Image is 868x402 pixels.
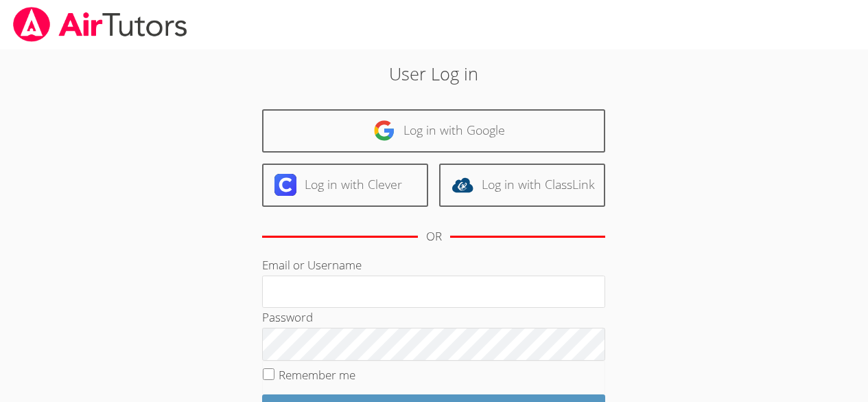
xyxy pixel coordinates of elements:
[451,174,473,196] img: classlink-logo-d6bb404cc1216ec64c9a2012d9dc4662098be43eaf13dc465df04b49fa7ab582.svg
[439,164,605,207] a: Log in with ClassLink
[12,7,189,42] img: airtutors_banner-c4298cdbf04f3fff15de1276eac7730deb9818008684d7c2e4769d2f7ddbe033.png
[279,367,355,383] label: Remember me
[426,227,442,247] div: OR
[274,174,296,196] img: clever-logo-6eab21bc6e7a338710f1a6ff85c0baf02591cd810cc4098c63d3a4b26e2feb20.svg
[200,60,668,87] h2: User Log in
[262,164,428,207] a: Log in with Clever
[373,120,395,142] img: google-logo-50288ca7cdecda66e5e0955fdab243c47b7ad437acaf1139b6f446037453330a.svg
[262,257,362,273] label: Email or Username
[262,109,605,153] a: Log in with Google
[262,309,313,325] label: Password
